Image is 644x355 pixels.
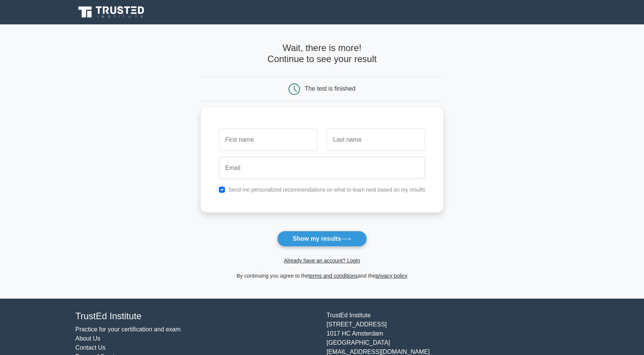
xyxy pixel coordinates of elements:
a: Practice for your certification and exam [75,326,181,333]
div: By continuing you agree to the and the [196,271,448,280]
a: Already have an account? Login [284,257,360,264]
button: Show my results [277,231,367,247]
input: Last name [327,129,425,151]
label: Send me personalized recommendations on what to learn next based on my results [228,187,426,193]
a: terms and conditions [309,273,358,279]
a: Contact Us [75,344,105,351]
a: About Us [75,335,100,342]
h4: TrustEd Institute [75,311,317,322]
input: First name [219,129,317,151]
div: The test is finished [305,85,355,92]
input: Email [219,157,426,179]
h4: Wait, there is more! Continue to see your result [201,43,444,65]
a: privacy policy [376,273,408,279]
